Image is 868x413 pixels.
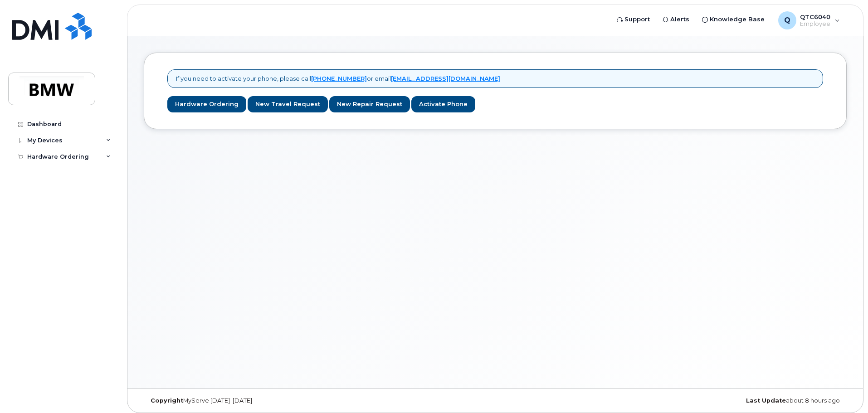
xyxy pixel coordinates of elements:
strong: Last Update [746,397,786,404]
a: [PHONE_NUMBER] [311,75,367,82]
strong: Copyright [151,397,183,404]
a: New Travel Request [248,96,328,113]
a: Hardware Ordering [167,96,246,113]
a: New Repair Request [329,96,410,113]
a: [EMAIL_ADDRESS][DOMAIN_NAME] [391,75,500,82]
p: If you need to activate your phone, please call or email [176,74,500,83]
div: about 8 hours ago [612,397,847,404]
div: MyServe [DATE]–[DATE] [144,397,378,404]
a: Activate Phone [411,96,475,113]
